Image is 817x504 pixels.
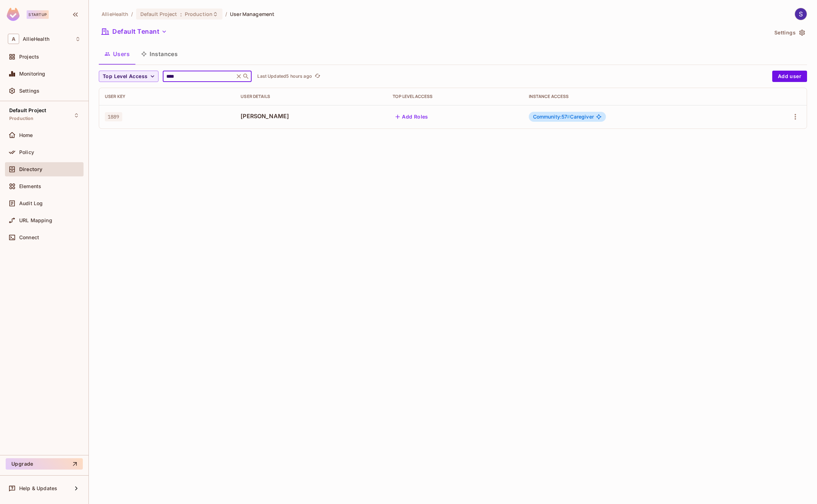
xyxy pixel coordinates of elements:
[312,72,322,81] span: Click to refresh data
[772,27,807,38] button: Settings
[19,54,39,60] span: Projects
[529,94,743,99] div: Instance Access
[533,114,594,120] span: Caregiver
[8,34,19,44] span: A
[567,114,570,120] span: #
[257,73,312,79] p: Last Updated 5 hours ago
[9,116,34,121] span: Production
[313,72,322,81] button: refresh
[19,88,39,94] span: Settings
[19,218,52,223] span: URL Mapping
[131,11,133,17] li: /
[23,36,49,42] span: Workspace: AllieHealth
[19,201,43,206] span: Audit Log
[225,11,227,17] li: /
[105,112,122,121] span: 1889
[19,71,45,77] span: Monitoring
[9,108,46,113] span: Default Project
[6,458,83,470] button: Upgrade
[103,72,147,81] span: Top Level Access
[19,235,39,240] span: Connect
[772,71,807,82] button: Add user
[230,11,274,17] span: User Management
[19,149,34,155] span: Policy
[241,112,381,120] span: [PERSON_NAME]
[99,26,170,37] button: Default Tenant
[19,166,42,172] span: Directory
[102,11,128,17] span: the active workspace
[105,94,229,99] div: User Key
[19,132,33,138] span: Home
[19,183,41,189] span: Elements
[19,486,57,491] span: Help & Updates
[241,94,381,99] div: User Details
[7,8,20,21] img: SReyMgAAAABJRU5ErkJggg==
[140,11,177,17] span: Default Project
[393,94,517,99] div: Top Level Access
[135,45,183,63] button: Instances
[27,10,49,19] div: Startup
[99,45,135,63] button: Users
[99,71,158,82] button: Top Level Access
[180,11,182,17] span: :
[533,114,570,120] span: Community:57
[185,11,213,17] span: Production
[315,73,321,80] span: refresh
[795,8,807,20] img: Stephen Morrison
[393,111,431,122] button: Add Roles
